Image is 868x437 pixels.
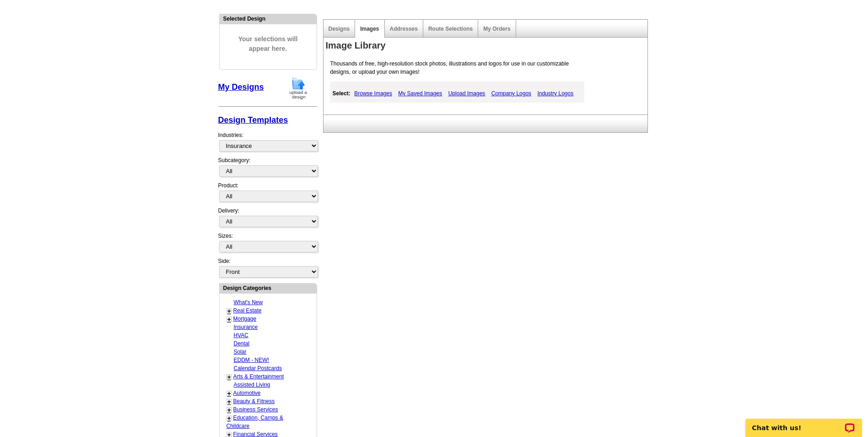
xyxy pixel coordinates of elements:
[226,25,310,63] span: Your selections will appear here.
[396,88,444,99] a: My Saved Images
[234,324,258,330] a: Insurance
[227,373,231,381] a: +
[227,406,231,414] a: +
[286,76,310,100] img: upload-design
[390,26,418,32] a: Addresses
[352,88,394,99] a: Browse Images
[446,88,488,99] a: Upload Images
[234,299,263,306] a: What's New
[218,232,317,257] div: Sizes:
[226,415,283,429] a: Education, Camps & Childcare
[329,26,350,32] a: Designs
[227,398,231,405] a: +
[333,90,350,97] strong: Select:
[227,415,231,422] a: +
[218,115,288,125] a: Design Templates
[218,82,264,92] a: My Designs
[360,26,379,32] a: Images
[233,373,284,380] a: Arts & Entertainment
[233,406,278,413] a: Business Services
[489,88,534,99] a: Company Logos
[535,88,576,99] a: Industry Logos
[234,349,247,355] a: Solar
[483,26,510,32] a: My Orders
[326,41,650,50] h1: Image Library
[218,156,317,181] div: Subcategory:
[326,60,588,76] p: Thousands of free, high-resolution stock photos, illustrations and logos for use in our customiza...
[227,390,231,397] a: +
[234,332,248,339] a: HVAC
[233,390,261,396] a: Automotive
[227,316,231,323] a: +
[233,316,257,322] a: Mortgage
[218,257,317,279] div: Side:
[234,357,269,363] a: EDDM - NEW!
[428,26,473,32] a: Route Selections
[234,382,270,388] a: Assisted Living
[739,408,868,437] iframe: LiveChat chat widget
[218,126,317,156] div: Industries:
[218,181,317,207] div: Product:
[234,365,282,371] a: Calendar Postcards
[234,340,250,347] a: Dental
[227,307,231,315] a: +
[220,14,317,23] div: Selected Design
[218,207,317,232] div: Delivery:
[220,284,317,292] div: Design Categories
[233,307,262,314] a: Real Estate
[233,398,275,404] a: Beauty & Fitness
